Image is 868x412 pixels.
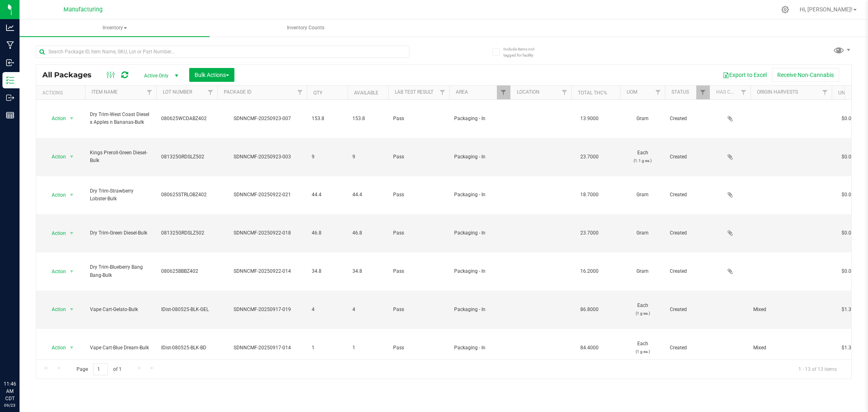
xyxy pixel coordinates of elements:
span: Manufacturing [63,6,103,13]
span: Action [44,342,66,353]
a: Filter [558,85,571,99]
span: Packaging - In [454,191,505,199]
span: 1 - 13 of 13 items [792,363,843,375]
span: Pass [393,191,444,199]
span: 1 [352,344,383,352]
a: Location [517,89,540,95]
span: select [67,228,77,239]
p: (1 g ea.) [625,309,660,317]
input: Search Package ID, Item Name, SKU, Lot or Part Number... [36,46,409,58]
span: Inventory Counts [276,24,335,31]
span: 44.4 [312,191,343,199]
span: Pass [393,115,444,123]
a: Package ID [224,89,251,95]
span: Pass [393,229,444,237]
a: Filter [293,85,307,99]
a: Filter [497,85,510,99]
span: select [67,342,77,353]
span: IDist-080525-BLK-BD [161,344,212,352]
div: SDNNCMF-20250917-019 [216,306,308,313]
a: Lot Number [163,89,192,95]
div: Value 1: Mixed [753,344,829,352]
span: 18.7000 [576,189,603,201]
span: Each [625,340,660,355]
inline-svg: Inventory [6,76,14,84]
a: Filter [436,85,449,99]
span: Packaging - In [454,306,505,313]
span: Created [670,153,705,161]
span: Created [670,191,705,199]
span: 153.8 [352,115,383,123]
span: Pass [393,153,444,161]
span: select [67,304,77,315]
span: Gram [625,267,660,275]
span: Created [670,344,705,352]
a: Filter [696,85,710,99]
a: Area [456,89,468,95]
inline-svg: Reports [6,111,14,119]
div: SDNNCMF-20250922-014 [216,267,308,275]
a: Filter [652,85,665,99]
span: 46.8 [352,229,383,237]
span: 16.2000 [576,265,603,277]
span: Action [44,266,66,277]
span: 34.8 [312,267,343,275]
div: SDNNCMF-20250922-021 [216,191,308,199]
span: Each [625,149,660,164]
span: Gram [625,191,660,199]
span: Packaging - In [454,344,505,352]
span: Created [670,115,705,123]
div: SDNNCMF-20250923-003 [216,153,308,161]
span: 081325GRDSLZ502 [161,153,212,161]
span: Hi, [PERSON_NAME]! [800,6,853,13]
span: 4 [312,306,343,313]
span: 13.9000 [576,113,603,125]
a: Inventory Counts [210,20,400,37]
span: select [67,189,77,201]
span: Pass [393,267,444,275]
a: Lab Test Result [395,89,433,95]
a: Filter [818,85,832,99]
span: Created [670,306,705,313]
span: Gram [625,229,660,237]
a: Filter [143,85,156,99]
a: UOM [627,89,637,95]
button: Receive Non-Cannabis [772,68,839,82]
a: Total THC% [578,90,607,96]
span: Action [44,113,66,124]
th: Has COA [710,85,750,100]
a: Unit Cost [838,90,863,96]
span: 23.7000 [576,227,603,239]
span: IDist-080525-BLK-GEL [161,306,212,313]
span: Page of 1 [70,363,128,376]
a: Filter [737,85,750,99]
span: 153.8 [312,115,343,123]
span: 44.4 [352,191,383,199]
span: select [67,113,77,124]
span: 081325GRDSLZ502 [161,229,212,237]
div: Manage settings [780,6,790,13]
span: Dry Trim-Green Diesel-Bulk [90,229,151,237]
span: 080625BBBZ402 [161,267,212,275]
span: Created [670,267,705,275]
span: Dry Trim-Strawberry Lobster-Bulk [90,187,151,203]
a: Item Name [92,89,118,95]
span: select [67,151,77,162]
span: 1 [312,344,343,352]
span: 34.8 [352,267,383,275]
div: SDNNCMF-20250917-014 [216,344,308,352]
p: (1 g ea.) [625,348,660,355]
span: Each [625,302,660,317]
span: Packaging - In [454,153,505,161]
span: 23.7000 [576,151,603,163]
div: Actions [42,90,82,96]
button: Export to Excel [717,68,772,82]
a: Available [354,90,378,96]
inline-svg: Outbound [6,94,14,102]
span: 9 [312,153,343,161]
span: Packaging - In [454,115,505,123]
span: Bulk Actions [195,72,229,78]
span: select [67,266,77,277]
inline-svg: Analytics [6,24,14,32]
p: 11:46 AM CDT [4,380,16,402]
